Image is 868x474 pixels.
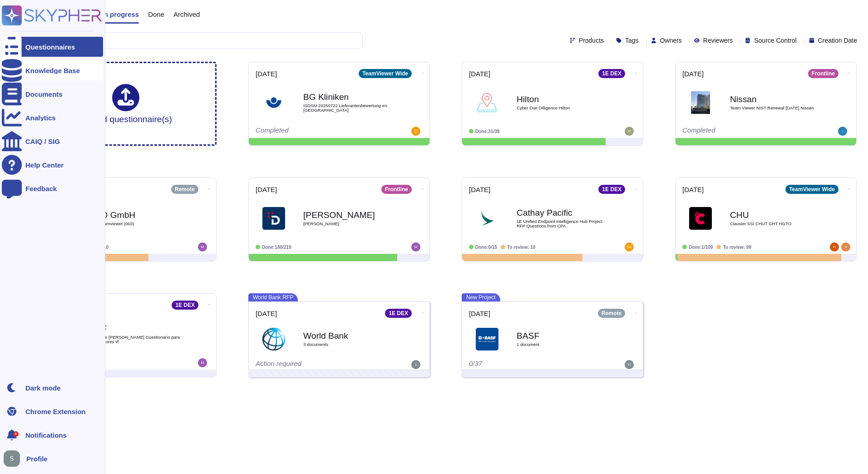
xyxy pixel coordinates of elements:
div: Questionnaires [25,44,75,50]
img: Logo [262,207,285,230]
b: [PERSON_NAME] [303,211,394,219]
img: user [838,127,847,136]
div: Dark mode [25,385,61,391]
button: user [2,449,26,469]
div: Chrome Extension [25,408,86,415]
a: Help Center [2,155,103,175]
div: Help Center [25,162,64,168]
div: TeamViewer Wide [785,185,838,194]
a: Knowledge Base [2,60,103,80]
img: Logo [476,207,498,230]
span: Team Viewer NIST Renewal [DATE] Nissan [730,106,821,110]
img: Logo [262,328,285,351]
img: Logo [689,207,712,230]
b: YPF [90,324,181,333]
b: BASF [517,331,607,340]
span: 3 document s [303,342,394,347]
span: Owners [660,37,682,44]
span: Source Control [754,37,796,44]
b: CHU [730,211,821,219]
span: World Bank RFP [248,293,298,301]
div: Analytics [25,114,56,121]
a: Feedback [2,178,103,198]
img: user [198,358,207,367]
span: [DATE] [682,186,704,193]
div: Feedback [25,185,57,192]
span: Action required [256,360,301,367]
span: New Project [462,293,500,301]
span: Clausier SSI CHUT GHT HGTO [730,222,821,226]
div: CAIQ / SIG [25,138,60,145]
img: user [198,242,207,252]
div: 6 [13,431,19,437]
b: SVD GmbH [90,211,181,219]
span: To review: 10 [507,245,536,250]
b: BG Kliniken [303,93,394,101]
span: Done [148,11,164,18]
span: Cyber Due Dilligence Hilton [517,106,607,110]
a: Questionnaires [2,37,103,57]
b: World Bank [303,331,394,340]
div: 1E DEX [172,301,198,310]
a: CAIQ / SIG [2,131,103,151]
span: Copia de [PERSON_NAME] Cuestionario para proveedores vf [90,335,181,344]
span: Notifications [25,432,67,439]
div: TeamViewer Wide [359,69,412,78]
span: ISDSM 20250722 Lieferantenbewertung en [GEOGRAPHIC_DATA] [303,104,394,112]
div: Frontline [808,69,838,78]
div: Documents [25,91,63,98]
b: Hilton [517,95,607,104]
span: Creation Date [818,37,857,44]
span: Archived [173,11,200,18]
div: Frontline [381,185,412,194]
span: [DATE] [469,70,490,77]
img: user [625,127,634,136]
img: Logo [476,91,498,114]
span: 0/37 [469,360,482,367]
div: Knowledge Base [25,67,80,74]
span: Done: 1/109 [689,245,713,250]
img: user [4,450,20,467]
div: 1E DEX [598,185,625,194]
b: Nissan [730,95,821,104]
div: 1E DEX [385,309,412,318]
div: Completed [256,127,367,136]
img: user [625,242,634,252]
span: Done: 180/219 [262,245,291,250]
span: [DATE] [469,310,490,317]
span: [DATE] [256,186,277,193]
img: user [841,242,850,252]
img: user [625,360,634,369]
span: In progress [102,11,139,18]
img: user [411,127,420,136]
span: 1E Unified Endpoint Intelligence Hub Project RFP Questions from CPA [517,219,607,228]
span: [DATE] [682,70,704,77]
span: Pilot Teamviewer (003) [90,222,181,226]
img: user [411,242,420,252]
span: Reviewers [703,37,733,44]
div: Completed [682,127,794,136]
div: 1E DEX [598,69,625,78]
b: Cathay Pacific [517,208,607,217]
div: Remote [171,185,198,194]
div: Upload questionnaire(s) [79,84,172,123]
div: Remote [598,309,625,318]
span: To review: 99 [723,245,751,250]
span: [DATE] [256,70,277,77]
span: [DATE] [469,186,490,193]
a: Chrome Extension [2,401,103,421]
span: [PERSON_NAME] [303,222,394,226]
a: Documents [2,84,103,104]
img: Logo [262,91,285,114]
span: Products [579,37,604,44]
img: user [411,360,420,369]
span: Tags [625,37,639,44]
img: Logo [689,91,712,114]
a: Analytics [2,108,103,128]
span: Done: 0/15 [475,245,497,250]
input: Search by keywords [36,33,362,49]
span: Profile [26,455,48,462]
img: user [830,242,839,252]
span: Done: 31/39 [475,129,499,134]
span: 1 document [517,342,607,347]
